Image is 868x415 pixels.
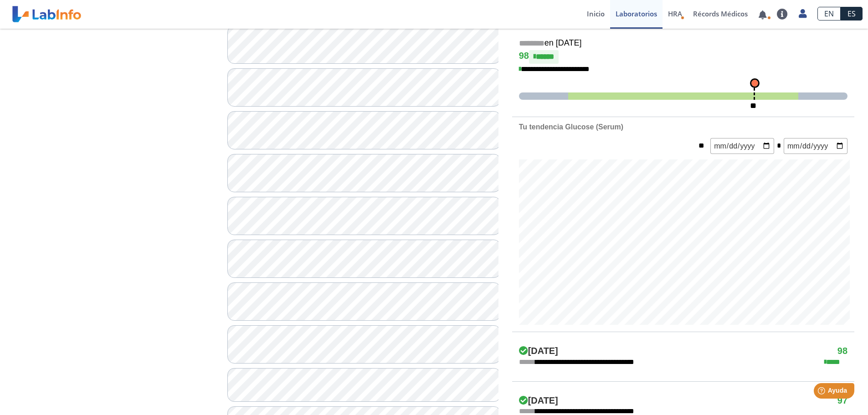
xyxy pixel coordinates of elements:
a: ES [841,7,863,20]
h4: [DATE] [519,395,558,406]
input: mm/dd/yyyy [710,138,774,154]
span: HRA [668,9,682,18]
h4: [DATE] [519,346,558,357]
input: mm/dd/yyyy [784,138,847,154]
a: EN [817,7,841,20]
h5: en [DATE] [519,38,847,49]
h4: 98 [519,50,847,64]
iframe: Help widget launcher [787,379,858,405]
h4: 98 [837,346,847,357]
b: Tu tendencia Glucose (Serum) [519,123,623,131]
